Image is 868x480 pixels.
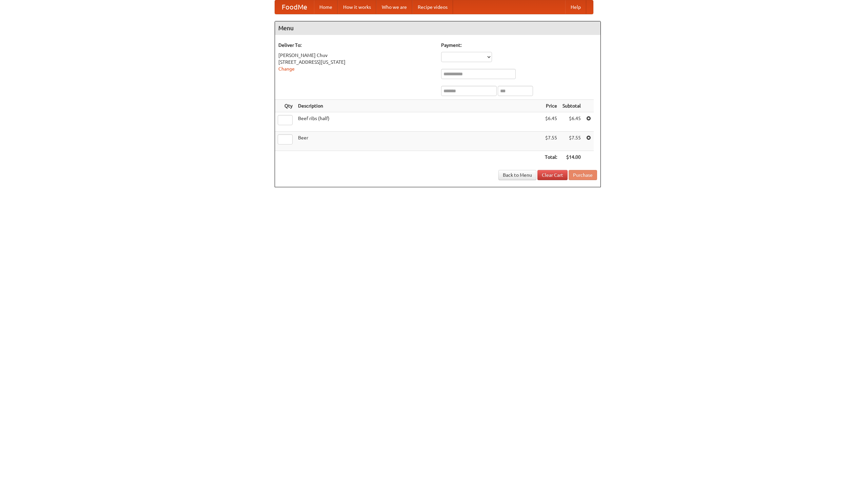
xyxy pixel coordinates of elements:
a: Change [278,66,295,72]
a: FoodMe [275,0,314,14]
a: Help [565,0,586,14]
th: Price [542,100,560,112]
div: [PERSON_NAME] Chuv [278,52,434,59]
th: Total: [542,151,560,164]
button: Purchase [569,170,597,180]
td: $6.45 [560,112,584,132]
th: Subtotal [560,100,584,112]
h5: Payment: [441,42,597,49]
th: Qty [275,100,295,112]
div: [STREET_ADDRESS][US_STATE] [278,59,434,65]
a: Clear Cart [537,170,568,180]
td: Beer [295,132,542,151]
h5: Deliver To: [278,42,434,49]
a: Back to Menu [498,170,536,180]
td: $7.55 [560,132,584,151]
a: Recipe videos [412,0,453,14]
td: Beef ribs (half) [295,112,542,132]
a: How it works [338,0,376,14]
a: Home [314,0,338,14]
a: Who we are [376,0,412,14]
th: Description [295,100,542,112]
h4: Menu [275,21,600,35]
td: $7.55 [542,132,560,151]
td: $6.45 [542,112,560,132]
th: $14.00 [560,151,584,164]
